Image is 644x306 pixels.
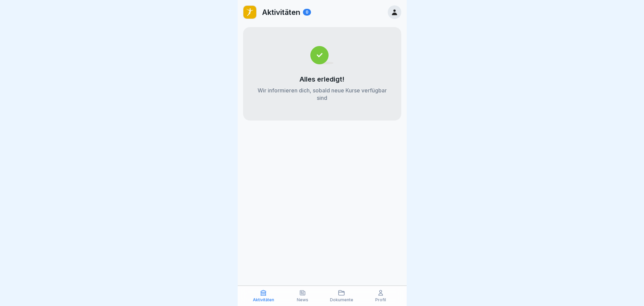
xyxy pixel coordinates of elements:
[262,8,300,17] p: Aktivitäten
[253,298,274,302] p: Aktivitäten
[303,9,311,16] div: 0
[310,46,334,64] img: completed.svg
[297,298,308,302] p: News
[243,6,256,19] img: oo2rwhh5g6mqyfqxhtbddxvd.png
[330,298,353,302] p: Dokumente
[375,298,386,302] p: Profil
[300,75,344,83] p: Alles erledigt!
[257,87,388,102] p: Wir informieren dich, sobald neue Kurse verfügbar sind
